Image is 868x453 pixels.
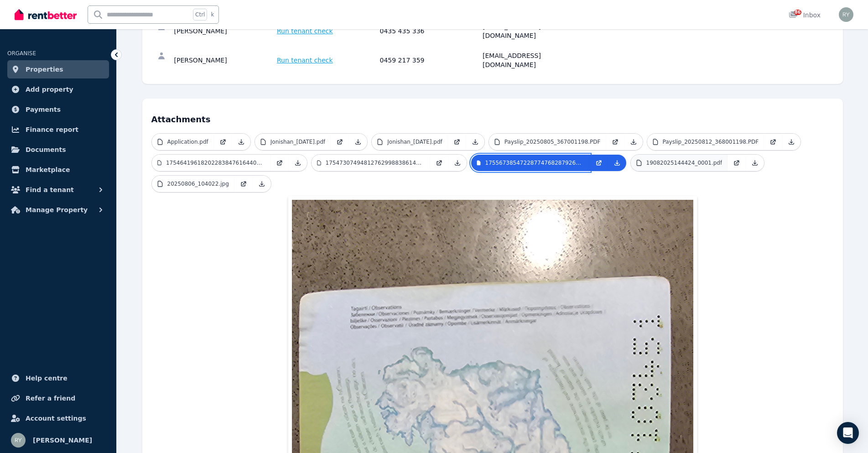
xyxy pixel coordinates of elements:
[26,144,66,155] span: Documents
[483,22,583,40] div: [EMAIL_ADDRESS][DOMAIN_NAME]
[764,134,782,150] a: Open in new Tab
[232,134,250,150] a: Download Attachment
[837,422,859,444] div: Open Intercom Messenger
[152,176,234,192] a: 20250806_104022.jpg
[26,104,61,115] span: Payments
[782,134,800,150] a: Download Attachment
[485,159,584,167] p: 17556738547228774768287926617567.jpg
[151,108,834,126] h4: Attachments
[167,180,229,187] p: 20250806_104022.jpg
[270,155,289,171] a: Open in new Tab
[11,433,26,448] img: Richard Yong
[624,134,643,150] a: Download Attachment
[174,51,275,69] div: [PERSON_NAME]
[387,138,442,146] p: Jonishan_[DATE].pdf
[7,50,36,57] span: ORGANISE
[33,435,92,446] span: [PERSON_NAME]
[255,134,331,150] a: Jonishan_[DATE].pdf
[448,155,467,171] a: Download Attachment
[466,134,484,150] a: Download Attachment
[839,7,853,22] img: Richard Yong
[7,60,109,78] a: Properties
[26,393,75,404] span: Refer a friend
[7,100,109,119] a: Payments
[349,134,367,150] a: Download Attachment
[174,22,275,40] div: [PERSON_NAME]
[794,10,801,15] span: 86
[7,201,109,219] button: Manage Property
[7,181,109,199] button: Find a tenant
[289,155,307,171] a: Download Attachment
[663,138,759,146] p: Payslip_20250812_368001198.PDF
[234,176,253,192] a: Open in new Tab
[7,80,109,99] a: Add property
[152,155,270,171] a: 1754641961820228384761644059212.jpg
[728,155,746,171] a: Open in new Tab
[430,155,448,171] a: Open in new Tab
[608,155,626,171] a: Download Attachment
[193,9,207,21] span: Ctrl
[211,11,214,18] span: k
[372,134,448,150] a: Jonishan_[DATE].pdf
[606,134,624,150] a: Open in new Tab
[489,134,606,150] a: Payslip_20250805_367001198.PDF
[26,373,68,384] span: Help centre
[15,8,77,21] img: RentBetter
[26,124,78,135] span: Finance report
[26,413,86,424] span: Account settings
[448,134,466,150] a: Open in new Tab
[7,409,109,427] a: Account settings
[746,155,764,171] a: Download Attachment
[277,26,333,36] span: Run tenant check
[167,138,208,146] p: Application.pdf
[590,155,608,171] a: Open in new Tab
[7,161,109,179] a: Marketplace
[326,159,425,167] p: 17547307494812762998838614974080.jpg
[7,141,109,159] a: Documents
[483,51,583,69] div: [EMAIL_ADDRESS][DOMAIN_NAME]
[331,134,349,150] a: Open in new Tab
[789,10,821,20] div: Inbox
[504,138,601,146] p: Payslip_20250805_367001198.PDF
[7,389,109,407] a: Refer a friend
[26,84,73,95] span: Add property
[647,134,764,150] a: Payslip_20250812_368001198.PDF
[152,134,214,150] a: Application.pdf
[26,184,74,195] span: Find a tenant
[26,204,88,215] span: Manage Property
[270,138,326,146] p: Jonishan_[DATE].pdf
[312,155,430,171] a: 17547307494812762998838614974080.jpg
[7,369,109,387] a: Help centre
[277,56,333,65] span: Run tenant check
[26,164,70,175] span: Marketplace
[471,155,590,171] a: 17556738547228774768287926617567.jpg
[7,120,109,139] a: Finance report
[26,64,63,75] span: Properties
[631,155,728,171] a: 19082025144424_0001.pdf
[214,134,232,150] a: Open in new Tab
[166,159,265,167] p: 1754641961820228384761644059212.jpg
[646,159,722,167] p: 19082025144424_0001.pdf
[380,51,480,69] div: 0459 217 359
[380,22,480,40] div: 0435 435 336
[253,176,271,192] a: Download Attachment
